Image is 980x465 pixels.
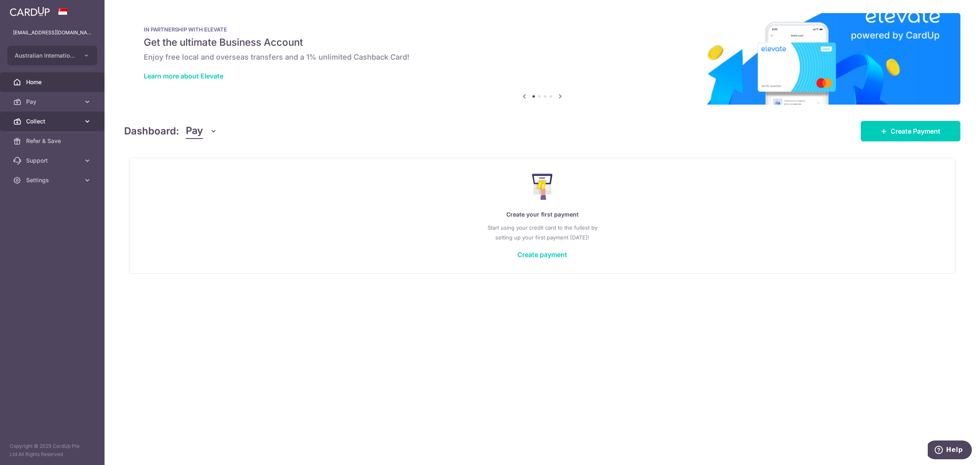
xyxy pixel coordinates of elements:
span: Create Payment [891,126,940,136]
button: Australian International School Pte Ltd [7,46,97,65]
h6: Enjoy free local and overseas transfers and a 1% unlimited Cashback Card! [144,52,941,62]
p: [EMAIL_ADDRESS][DOMAIN_NAME] [13,29,91,37]
button: Pay [186,123,217,139]
a: Create payment [517,250,567,259]
span: Home [26,78,80,86]
span: Australian International School Pte Ltd [15,51,75,60]
p: Start using your credit card to the fullest by setting up your first payment [DATE]! [146,223,939,242]
h5: Get the ultimate Business Account [144,36,941,49]
span: Support [26,156,80,165]
p: IN PARTNERSHIP WITH ELEVATE [144,26,941,33]
span: Refer & Save [26,137,80,145]
a: Create Payment [861,121,960,141]
iframe: Opens a widget where you can find more information [928,440,972,461]
span: Pay [186,123,203,139]
span: Collect [26,117,80,125]
p: Create your first payment [146,210,939,219]
span: Settings [26,176,80,184]
img: Make Payment [532,174,553,200]
img: Renovation banner [124,13,960,105]
a: Learn more about Elevate [144,72,223,80]
span: Pay [26,98,80,106]
h4: Dashboard: [124,124,179,139]
img: CardUp [10,7,50,16]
